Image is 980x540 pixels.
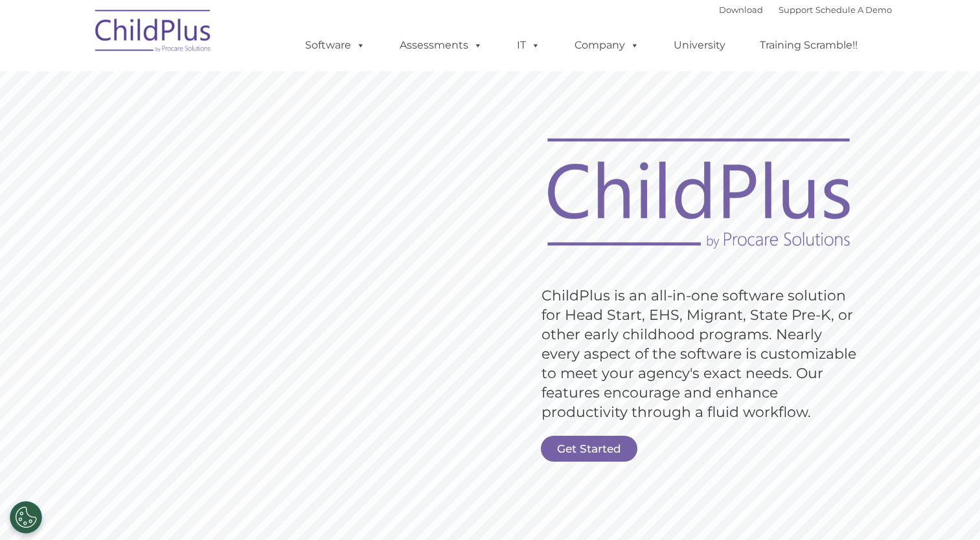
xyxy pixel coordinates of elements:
a: Software [292,32,378,58]
rs-layer: ChildPlus is an all-in-one software solution for Head Start, EHS, Migrant, State Pre-K, or other ... [541,286,863,422]
a: Support [779,5,813,15]
a: University [661,32,738,58]
a: Training Scramble!! [747,32,871,58]
a: IT [504,32,553,58]
img: ChildPlus by Procare Solutions [89,1,218,65]
font: | [719,5,892,15]
a: Download [719,5,763,15]
a: Assessments [387,32,496,58]
button: Cookies Settings [10,501,42,534]
a: Company [562,32,652,58]
a: Schedule A Demo [815,5,892,15]
a: Get Started [541,436,637,462]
